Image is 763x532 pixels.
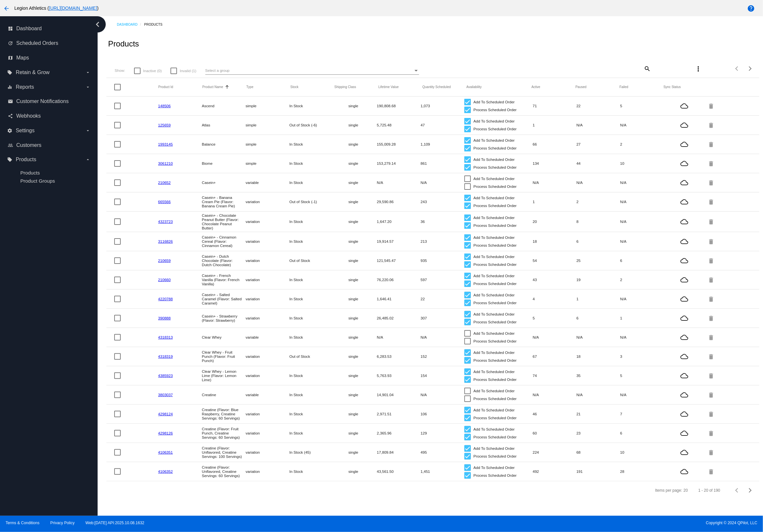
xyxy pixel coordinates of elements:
[421,468,464,475] mat-cell: 1,451
[708,466,715,476] mat-icon: delete
[620,372,664,379] mat-cell: 5
[289,468,333,475] mat-cell: In Stock
[7,157,12,162] i: local_offer
[620,276,664,283] mat-cell: 2
[205,68,230,72] span: Select a group
[246,333,289,341] mat-cell: variable
[289,198,333,205] mat-cell: Out of Stock (-1)
[421,238,464,245] mat-cell: 213
[202,425,245,441] mat-cell: Creatine (Flavor: Fruit Punch, Creatine Servings: 60 Servings)
[85,128,90,133] i: arrow_drop_down
[533,448,576,456] mat-cell: 224
[620,333,664,341] mat-cell: N/A
[16,84,34,90] span: Reports
[708,332,715,342] mat-icon: delete
[202,102,245,110] mat-cell: Ascend
[620,198,664,205] mat-cell: N/A
[708,428,715,438] mat-icon: delete
[334,85,356,89] button: Change sorting for ShippingClass
[246,198,289,205] mat-cell: variation
[202,253,245,268] mat-cell: Casein+ - Dutch Chocolate (Flavor: Dutch Chocolate)
[533,372,576,379] mat-cell: 74
[747,5,755,12] mat-icon: help
[333,102,377,110] mat-cell: single
[143,67,162,75] span: Inactive (0)
[421,257,464,264] mat-cell: 935
[158,335,173,339] a: 4318313
[421,218,464,225] mat-cell: 36
[620,353,664,360] mat-cell: 3
[377,353,420,360] mat-cell: 6,283.53
[377,218,420,225] mat-cell: 1,647.20
[533,276,576,283] mat-cell: 43
[533,218,576,225] mat-cell: 20
[577,276,620,283] mat-cell: 19
[620,257,664,264] mat-cell: 6
[577,238,620,245] mat-cell: 6
[620,85,628,89] button: Change sorting for TotalQuantityFailed
[577,372,620,379] mat-cell: 35
[577,257,620,264] mat-cell: 25
[620,468,664,475] mat-cell: 28
[533,468,576,475] mat-cell: 492
[377,372,420,379] mat-cell: 5,763.93
[473,136,515,144] span: Add To Scheduled Order
[246,372,289,379] mat-cell: variation
[620,160,664,167] mat-cell: 10
[533,160,576,167] mat-cell: 134
[8,99,13,104] i: email
[115,68,125,72] span: Show:
[377,333,420,341] mat-cell: N/A
[16,40,58,46] span: Scheduled Orders
[577,353,620,360] mat-cell: 18
[577,468,620,475] mat-cell: 191
[708,216,715,227] mat-icon: delete
[7,128,12,133] i: settings
[158,431,173,435] a: 4298126
[92,19,103,30] i: chevron_left
[333,295,377,303] mat-cell: single
[158,219,173,224] a: 4323723
[708,370,715,381] mat-icon: delete
[333,410,377,418] mat-cell: single
[744,62,757,75] button: Next page
[377,140,420,148] mat-cell: 155,009.28
[289,102,333,110] mat-cell: In Stock
[6,521,39,525] a: Terms & Conditions
[473,98,515,106] span: Add To Scheduled Order
[8,53,90,63] a: map Maps
[377,468,420,475] mat-cell: 43,561.50
[117,19,144,30] a: Dashboard
[664,140,704,148] mat-icon: cloud_queue
[85,70,90,75] i: arrow_drop_down
[421,391,464,398] mat-cell: N/A
[708,120,715,130] mat-icon: delete
[620,429,664,437] mat-cell: 6
[202,160,245,167] mat-cell: Biome
[533,121,576,129] mat-cell: 1
[158,180,171,185] a: 210652
[421,429,464,437] mat-cell: 129
[289,140,333,148] mat-cell: In Stock
[16,55,29,61] span: Maps
[333,333,377,341] mat-cell: single
[577,198,620,205] mat-cell: 2
[20,178,55,184] a: Product Groups
[620,121,664,129] mat-cell: N/A
[158,85,173,89] button: Change sorting for ExternalId
[533,391,576,398] mat-cell: N/A
[421,353,464,360] mat-cell: 152
[577,179,620,186] mat-cell: N/A
[158,161,173,165] a: 3061210
[158,393,173,397] a: 3803037
[378,85,399,89] button: Change sorting for LifetimeValue
[421,295,464,303] mat-cell: 22
[533,238,576,245] mat-cell: 18
[377,238,420,245] mat-cell: 19,914.57
[158,104,171,108] a: 148506
[144,19,168,30] a: Products
[664,121,704,129] mat-icon: cloud_queue
[246,218,289,225] mat-cell: variation
[333,448,377,456] mat-cell: single
[333,179,377,186] mat-cell: single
